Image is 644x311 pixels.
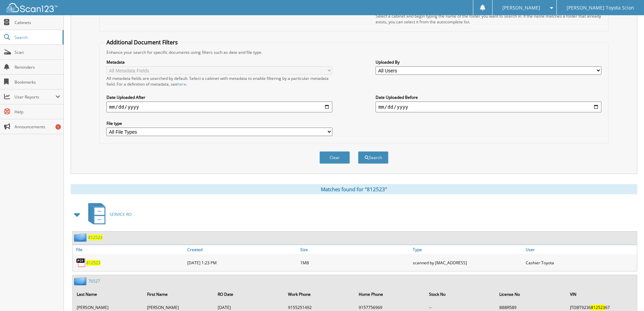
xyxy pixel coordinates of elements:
[106,94,332,100] label: Date Uploaded After
[502,6,540,10] span: [PERSON_NAME]
[103,39,181,46] legend: Additional Document Filters
[524,245,637,254] a: User
[15,124,60,130] span: Announcements
[358,151,388,164] button: Search
[285,287,354,301] th: Work Phone
[106,102,332,112] input: start
[55,124,61,130] div: 1
[15,79,60,85] span: Bookmarks
[186,256,299,269] div: [DATE] 1:23 PM
[411,256,524,269] div: scanned by [MAC_ADDRESS]
[106,120,332,126] label: File type
[186,245,299,254] a: Created
[88,278,100,284] a: 76527
[426,287,495,301] th: Stock No
[86,260,100,266] a: 812523
[15,20,60,25] span: Cabinets
[15,94,55,100] span: User Reports
[103,49,605,55] div: Enhance your search for specific documents using filters such as date and file type.
[15,35,59,40] span: Search
[299,256,411,269] div: 1MB
[110,212,132,217] span: SERVICE RO
[106,75,332,87] div: All metadata fields are searched by default. Select a cabinet with metadata to enable filtering b...
[411,245,524,254] a: Type
[74,277,88,285] img: folder2.png
[610,279,644,311] iframe: Chat Widget
[319,151,350,164] button: Clear
[567,6,634,10] span: [PERSON_NAME] Toyota Scion
[591,305,605,310] span: 812523
[7,3,57,12] img: scan123-logo-white.svg
[84,201,132,228] a: SERVICE RO
[74,233,88,242] img: folder2.png
[376,102,601,112] input: end
[76,258,86,268] img: PDF.png
[376,59,601,65] label: Uploaded By
[15,64,60,70] span: Reminders
[376,94,601,100] label: Date Uploaded Before
[524,256,637,269] div: Cashier Toyota
[88,235,102,240] a: 812523
[299,245,411,254] a: Size
[15,109,60,115] span: Help
[177,81,186,87] a: here
[214,287,284,301] th: RO Date
[144,287,213,301] th: First Name
[73,245,186,254] a: File
[106,59,332,65] label: Metadata
[376,13,601,25] div: Select a cabinet and begin typing the name of the folder you want to search in. If the name match...
[355,287,425,301] th: Home Phone
[496,287,566,301] th: License No
[15,49,60,55] span: Scan
[73,287,143,301] th: Last Name
[71,184,637,194] div: Matches found for "812523"
[567,287,636,301] th: VIN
